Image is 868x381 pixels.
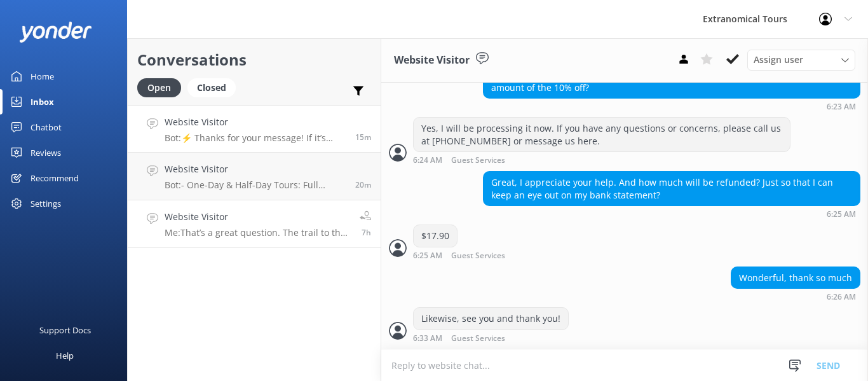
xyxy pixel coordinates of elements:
[414,308,568,329] div: Likewise, see you and thank you!
[355,132,371,142] span: Sep 02 2025 03:18pm (UTC -07:00) America/Tijuana
[827,103,856,111] strong: 6:23 AM
[483,209,860,218] div: Sep 02 2025 03:25pm (UTC -07:00) America/Tijuana
[165,162,346,176] h4: Website Visitor
[137,80,187,94] a: Open
[128,200,381,248] a: Website VisitorMe:That’s a great question. The trail to the Giant Sequoias in [GEOGRAPHIC_DATA] c...
[165,210,350,224] h4: Website Visitor
[451,156,505,165] span: Guest Services
[483,102,860,111] div: Sep 02 2025 03:23pm (UTC -07:00) America/Tijuana
[165,179,346,191] p: Bot: - One-Day & Half-Day Tours: Full refund if canceled more than 24 hours in advance; no refund...
[413,335,442,343] strong: 6:33 AM
[137,78,181,97] div: Open
[394,52,470,69] h3: Website Visitor
[128,153,381,200] a: Website VisitorBot:- One-Day & Half-Day Tours: Full refund if canceled more than 24 hours in adva...
[31,114,62,140] div: Chatbot
[128,105,381,153] a: Website VisitorBot:⚡ Thanks for your message! If it’s during our office hours (5:30am–10pm PT), a...
[187,80,242,94] a: Closed
[31,89,54,114] div: Inbox
[451,252,505,260] span: Guest Services
[413,251,546,260] div: Sep 02 2025 03:25pm (UTC -07:00) America/Tijuana
[31,165,79,191] div: Recommend
[362,227,371,238] span: Sep 02 2025 07:57am (UTC -07:00) America/Tijuana
[413,333,569,343] div: Sep 02 2025 03:33pm (UTC -07:00) America/Tijuana
[165,227,350,239] p: Me: That’s a great question. The trail to the Giant Sequoias in [GEOGRAPHIC_DATA] can be tricky i...
[413,155,790,165] div: Sep 02 2025 03:24pm (UTC -07:00) America/Tijuana
[187,78,236,97] div: Closed
[414,225,457,247] div: $17.90
[731,267,860,289] div: Wonderful, thank so much
[165,115,346,129] h4: Website Visitor
[56,343,74,368] div: Help
[39,317,91,343] div: Support Docs
[827,293,856,301] strong: 6:26 AM
[731,292,860,301] div: Sep 02 2025 03:26pm (UTC -07:00) America/Tijuana
[827,211,856,218] strong: 6:25 AM
[31,140,61,165] div: Reviews
[31,64,54,89] div: Home
[31,191,61,216] div: Settings
[484,172,860,205] div: Great, I appreciate your help. And how much will be refunded? Just so that I can keep an eye out ...
[413,156,442,165] strong: 6:24 AM
[165,132,346,144] p: Bot: ⚡ Thanks for your message! If it’s during our office hours (5:30am–10pm PT), a live agent wi...
[451,335,505,343] span: Guest Services
[413,252,442,260] strong: 6:25 AM
[137,48,371,72] h2: Conversations
[355,179,371,190] span: Sep 02 2025 03:13pm (UTC -07:00) America/Tijuana
[414,118,790,151] div: Yes, I will be processing it now. If you have any questions or concerns, please call us at [PHONE...
[747,50,855,70] div: Assign User
[754,53,803,67] span: Assign user
[19,22,92,43] img: yonder-white-logo.png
